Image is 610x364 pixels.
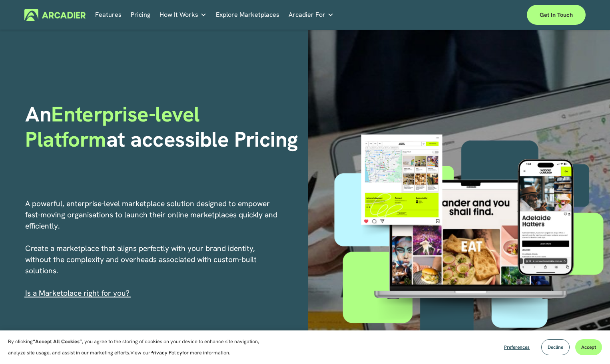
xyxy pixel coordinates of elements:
span: Decline [548,344,563,350]
a: Privacy Policy [150,349,182,356]
button: Decline [541,339,570,355]
strong: “Accept All Cookies” [33,338,82,345]
a: folder dropdown [159,9,207,21]
span: Accept [581,344,596,350]
h1: An at accessible Pricing [25,102,302,152]
span: Enterprise-level Platform [25,100,205,153]
a: s a Marketplace right for you? [27,288,130,298]
a: Features [95,9,122,21]
a: Pricing [131,9,150,21]
a: folder dropdown [289,9,334,21]
a: Get in touch [527,5,586,25]
p: By clicking , you agree to the storing of cookies on your device to enhance site navigation, anal... [8,336,268,358]
a: Explore Marketplaces [216,9,279,21]
button: Accept [575,339,602,355]
span: I [25,288,130,298]
p: A powerful, enterprise-level marketplace solution designed to empower fast-moving organisations t... [25,198,279,299]
img: Arcadier [24,9,86,21]
span: Preferences [504,344,530,350]
span: Arcadier For [289,9,325,20]
span: How It Works [159,9,198,20]
button: Preferences [498,339,536,355]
